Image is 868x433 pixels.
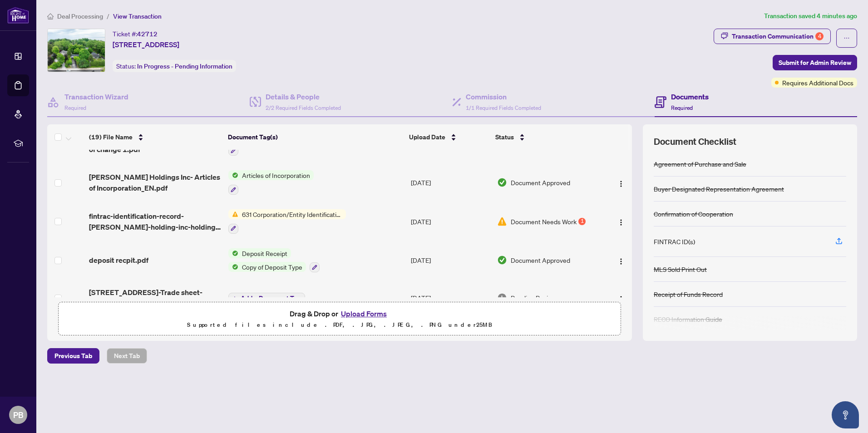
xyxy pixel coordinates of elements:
span: [STREET_ADDRESS] [113,39,179,50]
li: / [107,11,109,21]
button: Open asap [832,401,859,428]
td: [DATE] [407,241,493,280]
div: Ticket #: [113,29,158,39]
img: logo [7,7,29,24]
span: 1/1 Required Fields Completed [466,104,541,111]
span: In Progress - Pending Information [137,62,232,70]
span: Copy of Deposit Type [238,262,306,272]
th: Document Tag(s) [224,124,406,150]
div: RECO Information Guide [654,314,722,324]
span: Required [671,104,693,111]
span: deposit recpit.pdf [89,255,148,266]
img: Logo [617,258,625,265]
span: 631 Corporation/Entity Identification InformationRecord [238,209,346,219]
div: Buyer Designated Representation Agreement [654,184,784,194]
span: Status [495,132,514,142]
span: [STREET_ADDRESS]-Trade sheet-[PERSON_NAME] to review.pdf [89,287,221,309]
div: MLS Sold Print Out [654,264,707,274]
span: 42712 [137,30,158,38]
span: Document Approved [511,255,570,265]
span: Drag & Drop or [290,308,390,320]
img: Document Status [497,255,507,265]
span: [PERSON_NAME] Holdings Inc- Articles of Incorporation_EN.pdf [89,172,221,193]
th: (19) File Name [85,124,224,150]
span: plus [232,296,237,300]
th: Upload Date [405,124,491,150]
button: Upload Forms [338,308,390,320]
span: Drag & Drop orUpload FormsSupported files include .PDF, .JPG, .JPEG, .PNG under25MB [59,302,621,336]
th: Status [492,124,599,150]
td: [DATE] [407,163,493,202]
span: 2/2 Required Fields Completed [266,104,341,111]
div: 4 [815,32,824,40]
span: home [47,13,54,20]
div: 1 [578,218,586,225]
button: Logo [614,290,628,305]
img: Status Icon [228,262,238,272]
span: Submit for Admin Review [779,55,851,70]
img: Document Status [497,177,507,187]
article: Transaction saved 4 minutes ago [764,11,857,21]
img: Status Icon [228,170,238,180]
button: Add a Document Tag [228,292,305,304]
button: Status IconArticles of Incorporation [228,170,314,195]
span: PB [13,408,24,421]
img: Logo [617,295,625,303]
span: Required [64,104,86,111]
td: [DATE] [407,280,493,316]
span: Document Needs Work [511,216,577,226]
div: Receipt of Funds Record [654,289,723,299]
span: Previous Tab [54,349,92,363]
button: Next Tab [107,348,147,364]
span: ellipsis [843,35,850,41]
img: IMG-W12251334_1.jpg [48,29,105,72]
span: (19) File Name [89,132,133,142]
button: Status IconDeposit ReceiptStatus IconCopy of Deposit Type [228,248,320,273]
h4: Transaction Wizard [64,91,128,102]
span: fintrac-identification-record-[PERSON_NAME]-holding-inc-holding-20250718-131621.pdf [89,211,221,232]
button: Submit for Admin Review [773,55,857,70]
span: View Transaction [113,12,162,20]
div: Agreement of Purchase and Sale [654,159,746,169]
div: Status: [113,60,236,72]
p: Supported files include .PDF, .JPG, .JPEG, .PNG under 25 MB [64,320,615,330]
button: Transaction Communication4 [714,29,831,44]
h4: Details & People [266,91,341,102]
img: Logo [617,219,625,226]
button: Logo [614,214,628,229]
img: Logo [617,180,625,187]
td: [DATE] [407,202,493,241]
button: Logo [614,253,628,267]
span: Add a Document Tag [241,295,301,301]
button: Logo [614,175,628,190]
img: Status Icon [228,248,238,258]
span: Upload Date [409,132,445,142]
h4: Documents [671,91,709,102]
span: Requires Additional Docs [782,78,853,88]
span: Pending Review [511,293,556,303]
div: Transaction Communication [732,29,824,44]
span: Document Approved [511,177,570,187]
button: Previous Tab [47,348,99,364]
div: FINTRAC ID(s) [654,236,695,246]
img: Status Icon [228,209,238,219]
h4: Commission [466,91,541,102]
span: Document Checklist [654,135,736,148]
button: Status Icon631 Corporation/Entity Identification InformationRecord [228,209,346,234]
span: Deposit Receipt [238,248,291,258]
img: Document Status [497,216,507,226]
button: Add a Document Tag [228,293,305,304]
div: Confirmation of Cooperation [654,209,733,219]
span: Deal Processing [57,12,103,20]
img: Document Status [497,293,507,303]
span: Articles of Incorporation [238,170,314,180]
